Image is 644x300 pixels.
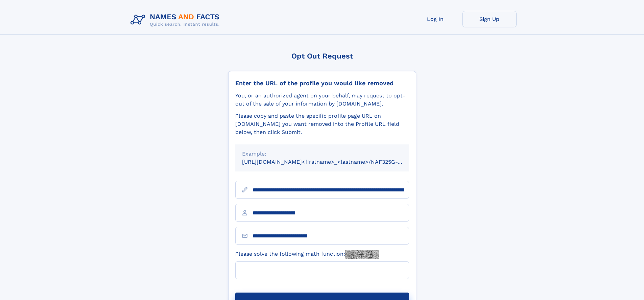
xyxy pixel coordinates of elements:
a: Sign Up [462,11,517,27]
div: Enter the URL of the profile you would like removed [235,79,409,87]
div: Opt Out Request [228,52,416,60]
label: Please solve the following math function: [235,250,379,259]
a: Log In [408,11,462,27]
img: Logo Names and Facts [128,11,225,29]
div: Please copy and paste the specific profile page URL on [DOMAIN_NAME] you want removed into the Pr... [235,112,409,136]
div: Example: [242,150,402,158]
div: You, or an authorized agent on your behalf, may request to opt-out of the sale of your informatio... [235,92,409,108]
small: [URL][DOMAIN_NAME]<firstname>_<lastname>/NAF325G-xxxxxxxx [242,159,422,165]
